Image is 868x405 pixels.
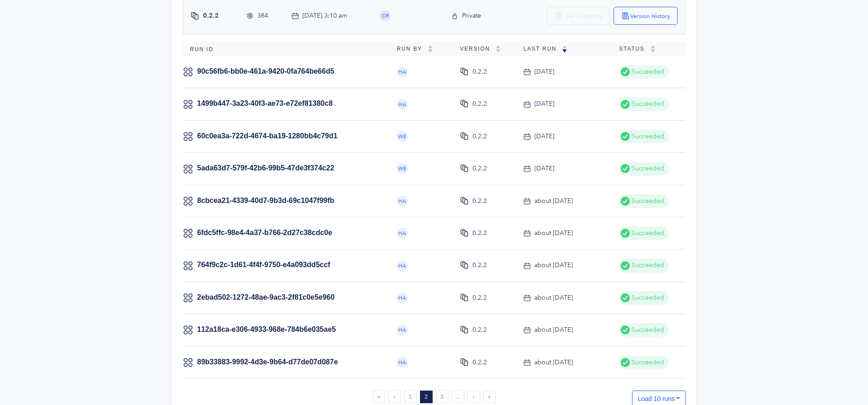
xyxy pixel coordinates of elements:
[398,198,406,204] span: HA
[472,164,487,174] div: 0.2.2
[472,132,487,141] div: 0.2.2
[534,67,554,77] div: [DATE]
[451,12,458,20] img: private-icon.svg
[472,293,487,303] div: 0.2.2
[436,391,448,403] a: 3
[460,46,495,52] span: Version
[630,325,664,335] span: Succeeded
[534,260,573,270] div: about [DATE]
[472,260,487,270] div: 0.2.2
[398,360,406,365] span: HA
[472,99,487,109] div: 0.2.2
[630,67,664,77] span: Succeeded
[382,13,389,19] span: CR
[197,261,330,268] a: 764f9c2c-1d61-4f4f-9750-e4a093dd5ccf
[495,45,501,52] img: sorting-empty.svg
[472,228,487,238] div: 0.2.2
[428,45,433,52] img: sorting-empty.svg
[183,42,390,56] th: Run ID
[472,67,487,77] div: 0.2.2
[257,11,268,21] div: 384
[197,358,338,366] a: 89b33883-9992-4d3e-9b64-d77de07d087e
[488,393,491,400] span: »
[420,391,433,403] span: 2
[472,325,487,335] div: 0.2.2
[398,102,406,107] span: HA
[398,69,406,75] span: HA
[197,67,334,75] a: 90c56fb6-bb0e-461a-9420-0fa764be66d5
[562,45,567,52] img: sorting-down.svg
[534,325,573,335] div: about [DATE]
[534,358,573,367] div: about [DATE]
[630,132,664,141] span: Succeeded
[473,393,475,400] span: ›
[650,45,656,52] img: sorting-empty.svg
[534,196,573,206] div: about [DATE]
[621,11,630,20] img: version-history.svg
[630,260,664,270] span: Succeeded
[534,132,554,141] div: [DATE]
[197,99,333,107] a: 1499b447-3a23-40f3-ae73-e72ef81380c8
[377,393,380,400] span: «
[462,11,481,21] div: Private
[630,228,664,238] span: Succeeded
[613,7,678,25] button: Version History
[197,197,334,204] a: 8cbcea21-4339-40d7-9b3d-69c1047f99fb
[398,327,406,333] span: HA
[394,393,396,400] span: ‹
[398,295,406,301] span: HA
[197,132,337,140] a: 60c0ea3a-722d-4674-ba19-1280bb4c79d1
[630,293,664,303] span: Succeeded
[197,293,335,301] a: 2ebad502-1272-48ae-9ac3-2f81c0e5e960
[619,46,650,52] span: Status
[398,166,406,171] span: WE
[197,164,334,172] a: 5ada63d7-579f-42b6-99b5-47de3f374c22
[524,46,562,52] span: Last Run
[472,196,487,206] div: 0.2.2
[534,164,554,174] div: [DATE]
[534,228,573,238] div: about [DATE]
[472,358,487,367] div: 0.2.2
[397,46,428,52] span: Run By
[404,391,417,403] a: 1
[203,11,219,20] span: 0.2.2
[630,164,664,174] span: Succeeded
[197,229,332,236] a: 6fdc5ffc-98e4-4a37-b766-2d27c38cdc0e
[630,358,664,367] span: Succeeded
[398,231,406,236] span: HA
[398,263,406,268] span: HA
[302,11,347,21] div: [DATE] 3:10 am
[534,99,554,109] div: [DATE]
[630,196,664,206] span: Succeeded
[534,293,573,303] div: about [DATE]
[630,99,664,109] span: Succeeded
[398,134,406,139] span: WE
[197,325,336,333] a: 112a18ca-e306-4933-968e-784b6e035ae5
